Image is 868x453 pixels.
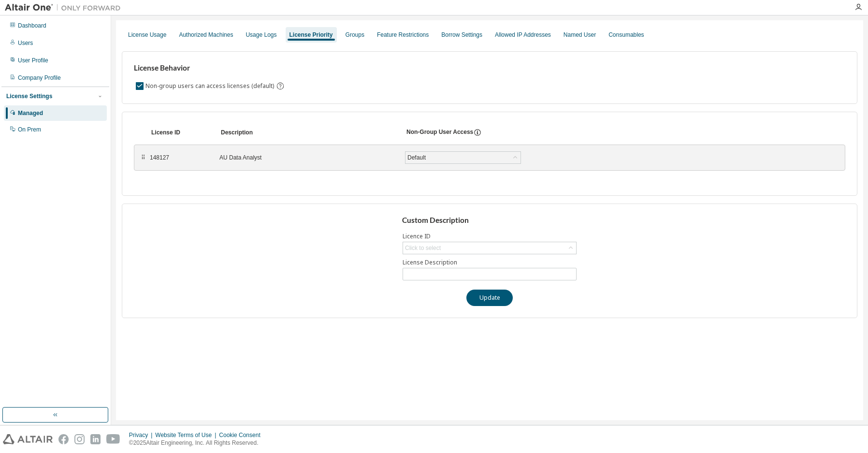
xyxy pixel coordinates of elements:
div: Named User [564,31,596,39]
img: facebook.svg [58,434,69,444]
div: Description [221,129,395,136]
div: Users [18,39,33,47]
p: © 2025 Altair Engineering, Inc. All Rights Reserved. [129,439,266,447]
button: Update [466,290,513,306]
div: Groups [346,31,364,39]
div: Privacy [129,431,155,439]
div: Managed [18,109,43,117]
div: Company Profile [18,74,61,82]
div: License Priority [289,31,333,39]
div: Consumables [608,31,644,39]
div: Default [405,152,521,163]
div: 148127 [150,154,208,161]
div: Allowed IP Addresses [495,31,551,39]
div: Default [406,152,427,163]
div: Click to select [405,244,441,252]
div: On Prem [18,126,41,133]
div: AU Data Analyst [219,154,393,161]
label: License Description [403,259,577,266]
img: altair_logo.svg [3,434,53,444]
img: youtube.svg [106,434,120,444]
div: ⠿ [140,154,146,161]
div: User Profile [18,57,48,64]
img: instagram.svg [74,434,85,444]
h3: License Behavior [134,63,283,73]
div: Dashboard [18,22,46,29]
div: License ID [151,129,209,136]
svg: By default any user not assigned to any group can access any license. Turn this setting off to di... [276,82,285,90]
label: Non-group users can access licenses (default) [145,80,276,92]
div: Usage Logs [246,31,276,39]
div: License Usage [128,31,166,39]
label: Licence ID [403,233,577,240]
h3: Custom Description [402,216,578,225]
img: Altair One [5,3,126,13]
div: Non-Group User Access [406,128,473,137]
div: Borrow Settings [441,31,482,39]
div: Click to select [403,242,576,254]
div: Authorized Machines [179,31,233,39]
div: Cookie Consent [219,431,266,439]
div: Feature Restrictions [377,31,429,39]
img: linkedin.svg [90,434,101,444]
div: Website Terms of Use [155,431,219,439]
div: License Settings [6,92,52,100]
